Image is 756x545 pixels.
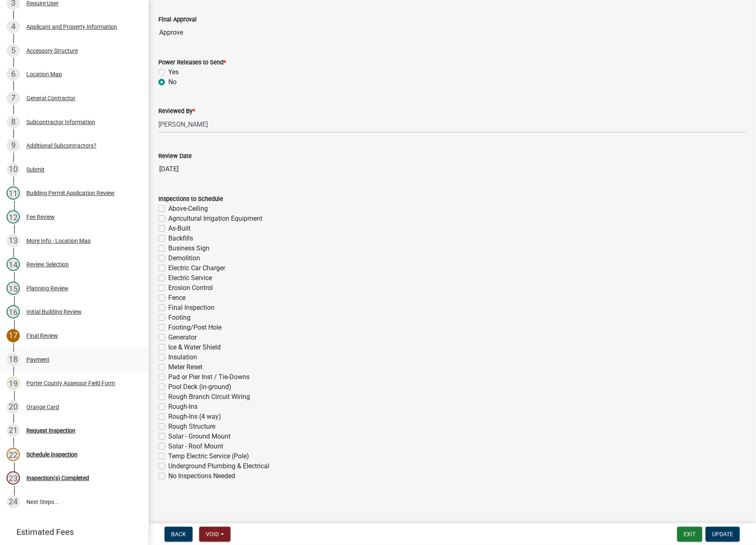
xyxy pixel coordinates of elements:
[26,214,55,220] div: Fee Review
[168,352,197,362] label: Insulation
[168,303,214,313] label: Final Inspection
[168,263,225,273] label: Electric Car Charger
[26,404,59,410] div: Orange Card
[158,60,226,66] label: Power Releases to Send
[171,531,186,538] span: Back
[168,402,198,412] label: Rough-Ins
[7,44,20,57] div: 5
[26,285,68,291] div: Planning Review
[168,362,203,372] label: Meter Reset
[168,204,208,214] label: Above-Ceiling
[26,167,45,172] div: Submit
[168,441,223,451] label: Solar - Roof Mount
[165,527,193,542] button: Back
[26,119,95,125] div: Subcontractor Information
[168,253,200,263] label: Demolition
[168,243,210,253] label: Business Sign
[26,24,117,30] div: Applicant and Property Information
[168,293,186,303] label: Fence
[168,214,262,224] label: Agricultural Irrigation Equipment
[7,424,20,437] div: 21
[7,163,20,176] div: 10
[168,382,231,392] label: Pool Deck (in-ground)
[168,273,212,283] label: Electric Service
[168,461,269,471] label: Underground Plumbing & Electrical
[7,20,20,33] div: 4
[168,67,179,77] label: Yes
[168,323,221,333] label: Footing/Post Hole
[7,234,20,248] div: 13
[206,531,219,538] span: Void
[168,234,193,243] label: Backfills
[7,282,20,295] div: 15
[168,342,221,352] label: Ice & Water Shield
[26,48,78,54] div: Accessory Structure
[168,422,215,432] label: Rough Structure
[26,95,75,101] div: General Contractor
[168,372,250,382] label: Pad or Pier Inst / Tie-Downs
[168,451,249,461] label: Temp Electric Service (Pole)
[158,109,195,114] label: Reviewed By
[168,283,213,293] label: Erosion Control
[7,116,20,129] div: 8
[168,471,235,481] label: No Inspections Needed
[7,377,20,390] div: 19
[7,68,20,81] div: 6
[7,258,20,271] div: 14
[168,77,177,87] label: No
[7,472,20,485] div: 23
[706,527,740,542] button: Update
[26,452,78,458] div: Schedule Inspection
[7,353,20,366] div: 18
[26,0,59,6] div: Require User
[7,139,20,152] div: 9
[7,401,20,414] div: 20
[7,524,135,540] a: Estimated Fees
[168,333,197,342] label: Generator
[26,309,82,315] div: Initial Building Review
[7,495,20,509] div: 24
[26,143,97,149] div: Additional Subcontractors?
[168,313,191,323] label: Footing
[168,224,191,234] label: As-Built
[7,92,20,105] div: 7
[168,392,250,402] label: Rough Branch Circuit Wiring
[26,380,115,386] div: Porter County Assessor Field Form
[7,210,20,224] div: 12
[199,527,231,542] button: Void
[168,432,231,441] label: Solar - Ground Mount
[26,333,58,339] div: Final Review
[26,475,89,481] div: Inspection(s) Completed
[158,196,223,202] label: Inspections to Schedule
[158,153,192,159] label: Review Date
[158,17,197,23] label: Final Approval
[26,357,49,363] div: Payment
[7,305,20,319] div: 16
[26,238,91,244] div: More Info - Location Map
[26,190,115,196] div: Building Permit Application Review
[168,412,221,422] label: Rough-Ins (4 way)
[26,428,75,434] div: Request Inspection
[26,262,69,267] div: Review Selection
[26,71,62,77] div: Location Map
[677,527,702,542] button: Exit
[7,186,20,200] div: 11
[7,448,20,461] div: 22
[7,329,20,342] div: 17
[712,531,733,538] span: Update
